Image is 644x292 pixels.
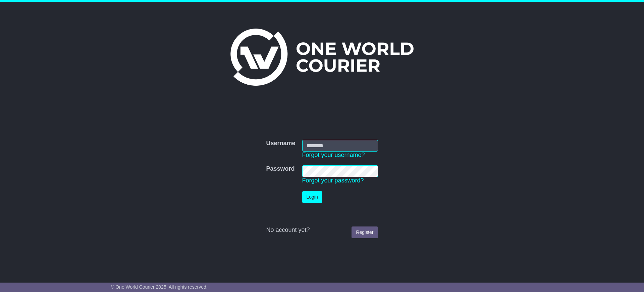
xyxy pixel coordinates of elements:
img: One World [230,29,414,86]
a: Register [352,226,378,238]
a: Forgot your username? [302,152,365,158]
button: Login [302,191,322,203]
label: Password [266,165,294,173]
a: Forgot your password? [302,177,364,184]
label: Username [266,140,295,147]
span: © One World Courier 2025. All rights reserved. [111,284,208,290]
div: No account yet? [266,226,378,234]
